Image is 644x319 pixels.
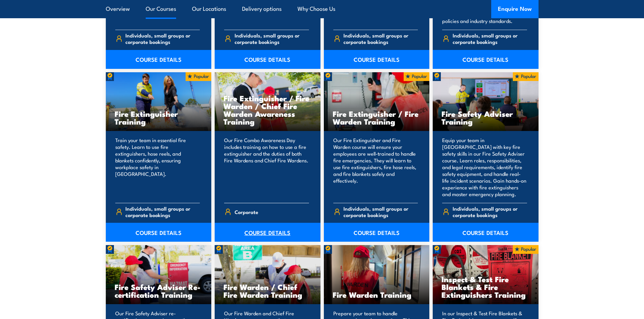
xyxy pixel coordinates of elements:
[115,283,203,298] h3: Fire Safety Adviser Re-certification Training
[433,50,539,69] a: COURSE DETAILS
[106,50,212,69] a: COURSE DETAILS
[453,32,527,45] span: Individuals, small groups or corporate bookings
[442,275,530,298] h3: Inspect & Test Fire Blankets & Fire Extinguishers Training
[115,110,203,125] h3: Fire Extinguisher Training
[223,283,312,298] h3: Fire Warden / Chief Fire Warden Training
[106,223,212,242] a: COURSE DETAILS
[333,137,418,197] p: Our Fire Extinguisher and Fire Warden course will ensure your employees are well-trained to handl...
[224,137,309,197] p: Our Fire Combo Awareness Day includes training on how to use a fire extinguisher and the duties o...
[343,32,418,45] span: Individuals, small groups or corporate bookings
[324,50,430,69] a: COURSE DETAILS
[333,110,421,125] h3: Fire Extinguisher / Fire Warden Training
[442,110,530,125] h3: Fire Safety Adviser Training
[235,32,309,45] span: Individuals, small groups or corporate bookings
[343,205,418,218] span: Individuals, small groups or corporate bookings
[115,137,200,197] p: Train your team in essential fire safety. Learn to use fire extinguishers, hose reels, and blanke...
[324,223,430,242] a: COURSE DETAILS
[223,94,312,125] h3: Fire Extinguisher / Fire Warden / Chief Fire Warden Awareness Training
[433,223,539,242] a: COURSE DETAILS
[125,32,200,45] span: Individuals, small groups or corporate bookings
[215,50,320,69] a: COURSE DETAILS
[125,205,200,218] span: Individuals, small groups or corporate bookings
[333,291,421,298] h3: Fire Warden Training
[215,223,320,242] a: COURSE DETAILS
[453,205,527,218] span: Individuals, small groups or corporate bookings
[442,137,527,197] p: Equip your team in [GEOGRAPHIC_DATA] with key fire safety skills in our Fire Safety Adviser cours...
[235,207,258,217] span: Corporate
